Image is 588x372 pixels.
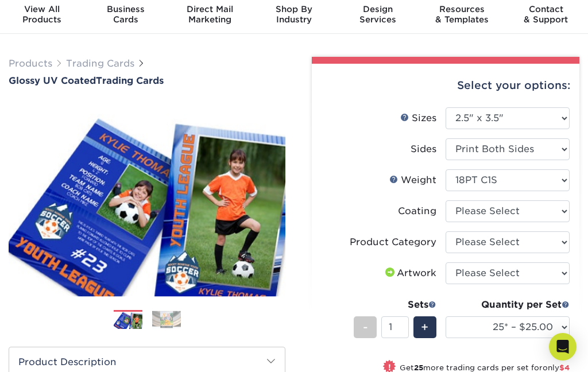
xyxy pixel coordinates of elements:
[9,104,285,296] img: Glossy UV Coated 01
[9,75,285,86] h1: Trading Cards
[9,75,96,86] span: Glossy UV Coated
[350,235,436,249] div: Product Category
[549,333,577,361] div: Open Intercom Messenger
[114,311,142,331] img: Trading Cards 01
[168,4,252,25] div: Marketing
[9,58,52,69] a: Products
[363,319,368,336] span: -
[398,204,436,218] div: Coating
[336,4,420,25] div: Services
[252,4,336,25] div: Industry
[252,4,336,14] span: Shop By
[400,111,436,125] div: Sizes
[446,298,570,312] div: Quantity per Set
[84,4,168,14] span: Business
[168,4,252,14] span: Direct Mail
[383,266,436,280] div: Artwork
[504,4,588,25] div: & Support
[543,363,570,372] span: only
[66,58,134,69] a: Trading Cards
[559,363,570,372] span: $4
[321,64,570,107] div: Select your options:
[411,142,436,156] div: Sides
[336,4,420,14] span: Design
[504,4,588,14] span: Contact
[421,319,428,336] span: +
[152,311,181,328] img: Trading Cards 02
[354,298,436,312] div: Sets
[84,4,168,25] div: Cards
[414,363,423,372] strong: 25
[420,4,504,14] span: Resources
[9,75,285,86] a: Glossy UV CoatedTrading Cards
[389,173,436,187] div: Weight
[420,4,504,25] div: & Templates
